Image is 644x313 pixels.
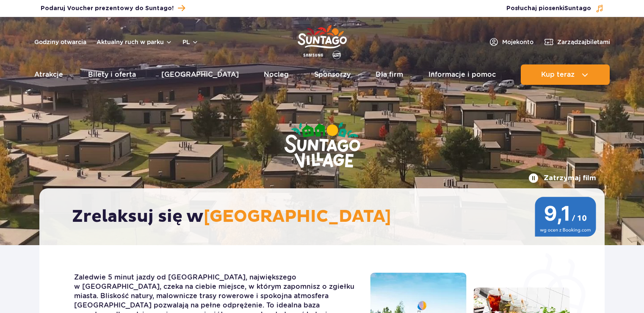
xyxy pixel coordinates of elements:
[41,3,185,14] a: Podaruj Voucher prezentowy do Suntago!
[182,38,199,46] button: pl
[535,197,596,237] img: 9,1/10 wg ocen z Booking.com
[502,38,533,46] span: Moje konto
[204,206,391,227] span: [GEOGRAPHIC_DATA]
[564,6,591,11] span: Suntago
[34,38,86,46] a: Godziny otwarcia
[72,206,580,227] h2: Zrelaksuj się w
[88,64,136,85] a: Bilety i oferta
[314,64,351,85] a: Sponsorzy
[489,37,533,47] a: Mojekonto
[250,89,394,203] img: Suntago Village
[264,64,289,85] a: Nocleg
[506,4,591,13] span: Posłuchaj piosenki
[544,37,610,47] a: Zarządzajbiletami
[298,21,347,60] a: Park of Poland
[557,38,610,46] span: Zarządzaj biletami
[161,64,239,85] a: [GEOGRAPHIC_DATA]
[428,64,496,85] a: Informacje i pomoc
[506,4,604,13] button: Posłuchaj piosenkiSuntago
[34,64,63,85] a: Atrakcje
[541,71,575,78] span: Kup teraz
[528,173,596,183] button: Zatrzymaj film
[41,4,174,13] span: Podaruj Voucher prezentowy do Suntago!
[97,39,172,45] button: Aktualny ruch w parku
[521,64,610,85] button: Kup teraz
[376,64,403,85] a: Dla firm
